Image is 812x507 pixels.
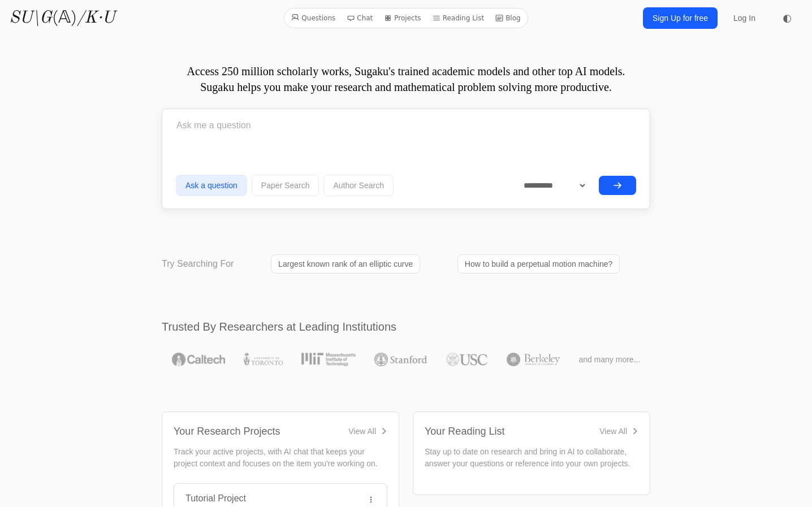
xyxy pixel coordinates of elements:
[599,426,638,437] a: View All
[379,11,425,25] a: Projects
[374,353,427,366] img: Stanford
[425,446,638,470] p: Stay up to date on research and bring in AI to collaborate, answer your questions or reference in...
[176,111,636,140] input: Ask me a question
[172,353,225,366] img: Caltech
[9,8,115,28] a: SU\G(𝔸)/K·U
[301,353,355,366] img: MIT
[783,13,792,23] span: ◐
[507,353,560,366] img: UC Berkeley
[244,353,282,366] img: University of Toronto
[425,423,504,439] div: Your Reading List
[162,257,234,271] p: Try Searching For
[643,7,718,29] a: Sign Up for free
[776,7,798,29] button: ◐
[174,423,280,439] div: Your Research Projects
[287,11,340,25] a: Questions
[491,11,525,25] a: Blog
[446,353,487,366] img: USC
[578,354,640,365] span: and many more...
[457,254,620,274] a: How to build a perpetual motion machine?
[348,426,376,437] div: View All
[174,446,387,470] p: Track your active projects, with AI chat that keeps your project context and focuses on the item ...
[77,10,115,27] i: /K·U
[162,319,650,335] h2: Trusted By Researchers at Leading Institutions
[323,175,394,196] button: Author Search
[162,63,650,95] p: Access 250 million scholarly works, Sugaku's trained academic models and other top AI models. Sug...
[727,8,762,28] a: Log In
[348,426,387,437] a: View All
[185,493,246,503] a: Tutorial Project
[252,175,319,196] button: Paper Search
[599,426,627,437] div: View All
[271,254,420,274] a: Largest known rank of an elliptic curve
[176,175,247,196] button: Ask a question
[428,11,489,25] a: Reading List
[342,11,377,25] a: Chat
[9,10,52,27] i: SU\G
